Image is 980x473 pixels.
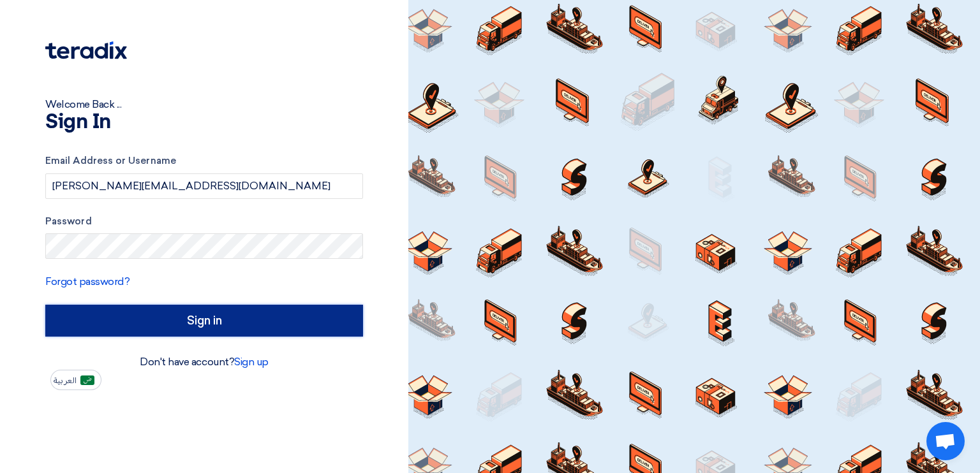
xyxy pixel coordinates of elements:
[45,97,363,112] div: Welcome Back ...
[45,112,363,133] h1: Sign In
[926,422,965,460] div: دردشة مفتوحة
[45,305,363,337] input: Sign in
[45,173,363,199] input: Enter your business email or username
[80,375,94,385] img: ar-AR.png
[45,41,127,59] img: Teradix logo
[45,214,363,229] label: Password
[54,376,77,385] span: العربية
[50,370,101,390] button: العربية
[234,356,269,368] a: Sign up
[45,275,130,287] a: Forgot password?
[45,354,363,370] div: Don't have account?
[45,154,363,168] label: Email Address or Username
